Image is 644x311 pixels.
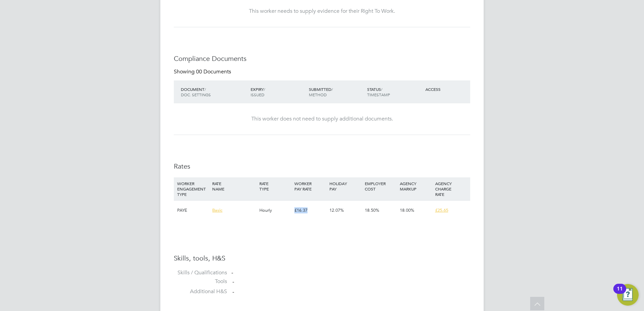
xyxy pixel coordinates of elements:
[309,92,327,97] span: METHOD
[174,269,227,276] label: Skills / Qualifications
[433,177,469,200] div: AGENCY CHARGE RATE
[174,288,227,295] label: Additional H&S
[174,254,470,263] h3: Skills, tools, H&S
[365,207,379,213] span: 18.50%
[331,87,333,92] span: /
[231,269,470,276] div: -
[381,87,382,92] span: /
[365,83,424,101] div: STATUS
[179,83,249,101] div: DOCUMENT
[258,177,293,195] div: RATE TYPE
[174,162,470,171] h3: Rates
[363,177,398,195] div: EMPLOYER COST
[328,177,363,195] div: HOLIDAY PAY
[204,87,206,92] span: /
[293,201,328,220] div: £16.37
[617,289,623,298] div: 11
[212,207,222,213] span: Basic
[367,92,390,97] span: TIMESTAMP
[398,177,433,195] div: AGENCY MARKUP
[251,92,264,97] span: ISSUED
[181,92,211,97] span: DOC. SETTINGS
[181,8,463,15] div: This worker needs to supply evidence for their Right To Work.
[293,177,328,195] div: WORKER PAY RATE
[249,83,307,101] div: EXPIRY
[196,68,231,75] span: 00 Documents
[424,83,470,95] div: ACCESS
[175,201,211,220] div: PAYE
[264,87,265,92] span: /
[174,54,470,63] h3: Compliance Documents
[329,207,344,213] span: 12.07%
[617,284,639,306] button: Open Resource Center, 11 new notifications
[174,68,232,75] div: Showing
[232,288,234,295] span: -
[258,201,293,220] div: Hourly
[232,278,234,285] span: -
[400,207,414,213] span: 18.00%
[174,278,227,285] label: Tools
[181,115,463,123] div: This worker does not need to supply additional documents.
[307,83,365,101] div: SUBMITTED
[175,177,211,200] div: WORKER ENGAGEMENT TYPE
[211,177,257,195] div: RATE NAME
[435,207,448,213] span: £25.65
